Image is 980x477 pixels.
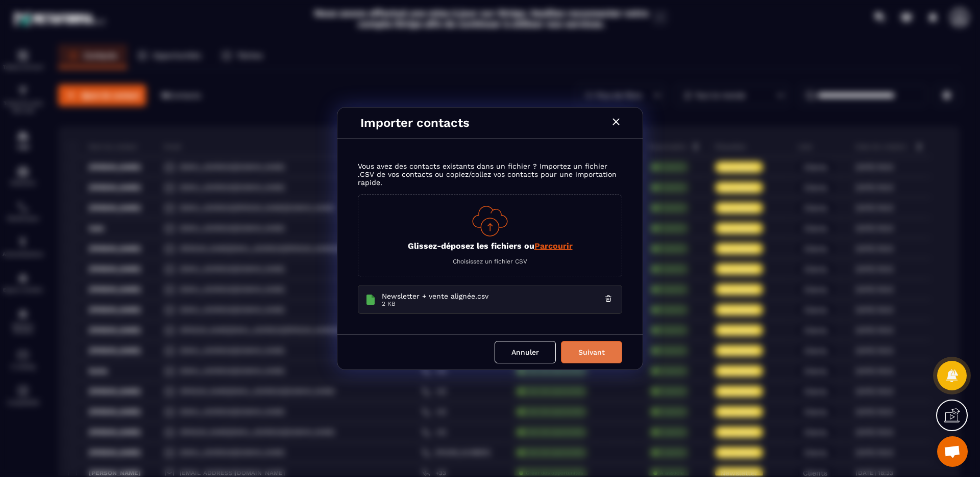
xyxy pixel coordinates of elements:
[937,436,968,467] div: Ouvrir le chat
[382,300,601,307] p: 2 KB
[472,206,508,236] img: Cloud Icon
[358,162,622,194] p: Vous avez des contacts existants dans un fichier ? Importez un fichier .CSV de vos contacts ou co...
[360,116,610,130] p: Importer contacts
[382,292,601,300] p: Newsletter + vente alignée.csv
[495,341,556,363] button: Annuler
[408,241,573,251] p: Glissez-déposez les fichiers ou
[561,341,622,363] button: Suivant
[453,258,527,265] span: Choisissez un fichier CSV
[534,241,573,251] span: Parcourir
[364,294,377,306] img: File Icon
[601,291,616,307] button: {{ $t('contact_import.remove_file') }}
